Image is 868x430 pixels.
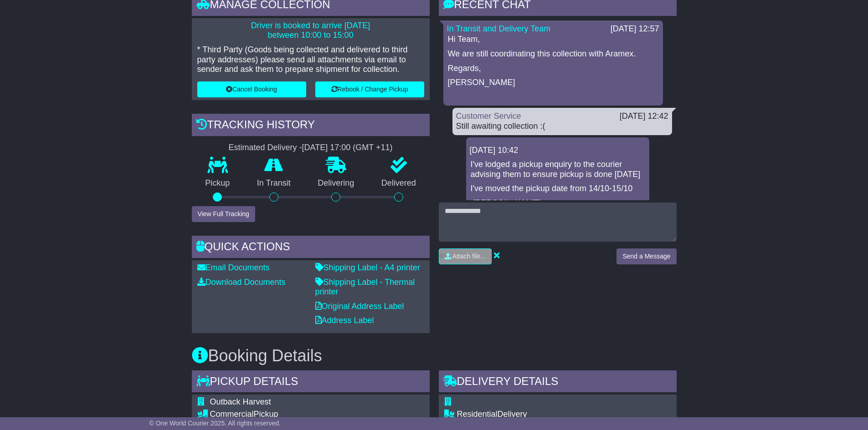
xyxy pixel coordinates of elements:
p: I've lodged a pickup enquiry to the courier advising them to ensure pickup is done [DATE] [471,160,645,179]
a: Email Documents [197,263,270,272]
div: [DATE] 17:00 (GMT +11) [302,143,393,153]
div: Quick Actions [192,236,430,260]
a: Shipping Label - A4 printer [315,263,420,272]
a: Address Label [315,316,374,325]
a: Shipping Label - Thermal printer [315,278,415,297]
p: * Third Party (Goods being collected and delivered to third party addresses) please send all atta... [197,45,424,75]
div: [DATE] 12:42 [620,111,668,121]
p: I've moved the pickup date from 14/10-15/10 [471,184,645,194]
p: In Transit [243,178,304,188]
p: Pickup [192,178,244,188]
p: Delivered [368,178,430,188]
a: Customer Service [456,111,521,121]
div: Estimated Delivery - [192,143,430,153]
a: Download Documents [197,278,286,287]
button: Send a Message [616,248,676,264]
p: Delivering [304,178,368,188]
div: Pickup Details [192,370,430,395]
span: Residential [457,410,498,419]
a: Original Address Label [315,302,404,311]
button: View Full Tracking [192,206,255,222]
p: Hi Team, [448,35,658,45]
span: © One World Courier 2025. All rights reserved. [149,420,281,427]
div: Delivery Details [439,370,677,395]
div: Pickup [210,410,385,420]
button: Rebook / Change Pickup [315,81,424,97]
p: We are still coordinating this collection with Aramex. [448,49,658,59]
div: Tracking history [192,114,430,138]
h3: Booking Details [192,347,677,365]
div: [DATE] 10:42 [470,146,646,156]
p: -[PERSON_NAME] [471,198,645,208]
span: Commercial [210,410,254,419]
p: [PERSON_NAME] [448,78,658,88]
div: Still awaiting collection :( [456,121,668,132]
div: Delivery [457,410,663,420]
span: Outback Harvest [210,397,271,406]
p: Regards, [448,64,658,74]
p: Driver is booked to arrive [DATE] between 10:00 to 15:00 [197,21,424,40]
a: In Transit and Delivery Team [447,24,551,33]
button: Cancel Booking [197,81,306,97]
div: [DATE] 12:57 [611,24,659,34]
